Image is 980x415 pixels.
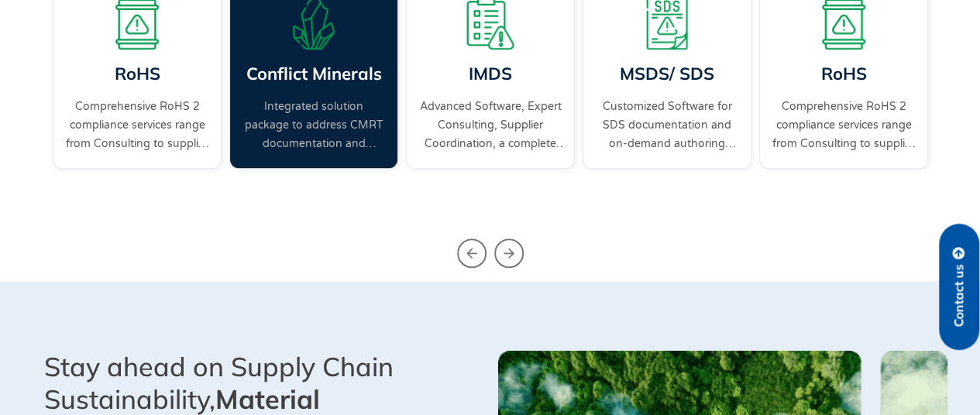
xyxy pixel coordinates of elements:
div: Previous slide [457,238,487,268]
a: Comprehensive RoHS 2 compliance services range from Consulting to supplier engagement... [772,98,916,153]
a: IMDS [469,63,512,84]
a: Conflict Minerals [246,63,381,84]
a: Advanced Software, Expert Consulting, Supplier Coordination, a complete IMDS solution. [418,98,562,153]
a: RoHS [820,63,866,84]
a: RoHS [114,63,160,84]
a: Comprehensive RoHS 2 compliance services range from Consulting to supplier engagement... [65,98,209,153]
div: Next slide [494,238,524,268]
a: Customized Software for SDS documentation and on-demand authoring services [595,98,739,153]
a: Integrated solution package to address CMRT documentation and supplier engagement. [242,98,386,153]
a: MSDS/ SDS [620,63,714,84]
